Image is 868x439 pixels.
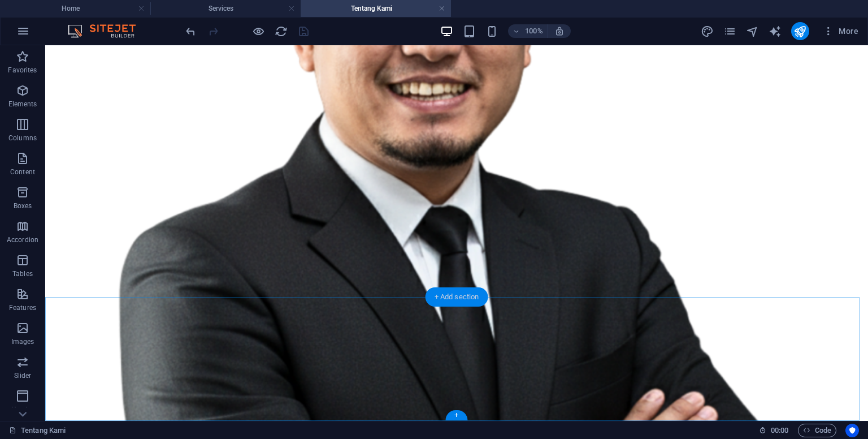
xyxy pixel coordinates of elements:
button: reload [274,24,288,38]
button: Usercentrics [845,424,859,437]
button: Click here to leave preview mode and continue editing [251,24,265,38]
span: : [779,426,780,434]
div: + Add section [426,287,488,307]
a: Click to cancel selection. Double-click to open Pages [9,424,66,437]
h4: Services [150,2,301,15]
span: 00 00 [771,424,788,437]
button: Code [798,424,836,437]
h6: Session time [759,424,789,437]
p: Slider [14,371,32,380]
i: Design (Ctrl+Alt+Y) [701,25,714,38]
i: Navigator [746,25,759,38]
p: Columns [8,134,37,143]
button: navigator [746,24,759,38]
p: Elements [8,100,37,109]
span: Code [803,424,831,437]
button: More [818,22,863,40]
button: pages [723,24,737,38]
img: Editor Logo [65,24,150,38]
p: Tables [12,269,33,278]
button: text_generator [769,24,782,38]
h6: 100% [525,24,543,38]
p: Boxes [14,201,32,210]
button: design [701,24,714,38]
span: More [823,25,858,37]
i: On resize automatically adjust zoom level to fit chosen device. [554,26,565,36]
p: Accordion [7,235,38,244]
p: Features [9,303,36,312]
i: Reload page [275,25,288,38]
h4: Tentang Kami [301,2,451,15]
p: Favorites [8,66,37,75]
p: Images [11,337,34,346]
div: + [445,410,467,420]
button: undo [184,24,197,38]
p: Content [10,167,35,177]
button: 100% [508,24,548,38]
i: Pages (Ctrl+Alt+S) [723,25,736,38]
button: publish [791,22,809,40]
i: AI Writer [769,25,782,38]
i: Publish [793,25,806,38]
p: Header [11,405,34,414]
i: Undo: Change pages (Ctrl+Z) [184,25,197,38]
